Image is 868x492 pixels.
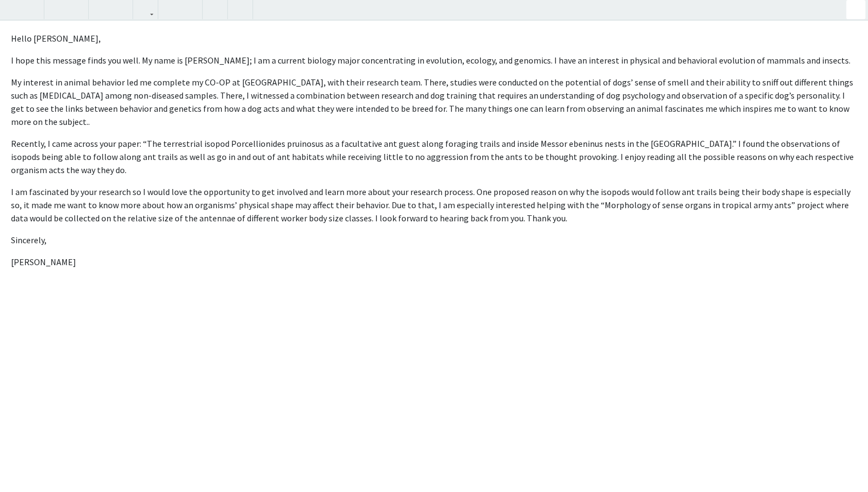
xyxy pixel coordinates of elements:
p: Recently, I came across your paper: “The terrestrial isopod Porcellionides pruinosus as a faculta... [11,137,857,176]
p: I am fascinated by your research so I would love the opportunity to get involved and learn more a... [11,185,857,225]
p: I hope this message finds you well. My name is [PERSON_NAME]; I am a current biology major concen... [11,54,857,67]
iframe: Chat [8,443,47,484]
p: Sincerely, [11,233,857,247]
p: [PERSON_NAME] [11,255,857,268]
p: Hello [PERSON_NAME], [11,32,857,45]
p: My interest in animal behavior led me complete my CO-OP at [GEOGRAPHIC_DATA], with their research... [11,76,857,128]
